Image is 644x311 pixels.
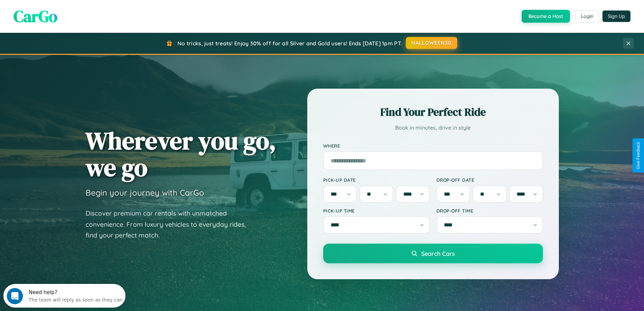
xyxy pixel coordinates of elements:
[323,208,430,214] label: Pick-up Time
[522,10,570,23] button: Become a Host
[323,123,543,133] p: Book in minutes, drive in style
[177,40,402,47] span: No tricks, just treats! Enjoy 30% off for all Silver and Gold users! Ends [DATE] 1pm PT.
[323,244,543,263] button: Search Cars
[86,208,255,241] p: Discover premium car rentals with unmatched convenience. From luxury vehicles to everyday rides, ...
[323,143,543,149] label: Where
[14,5,57,27] span: CarGo
[323,177,430,183] label: Pick-up Date
[421,250,455,257] span: Search Cars
[602,10,630,22] button: Sign Up
[3,284,125,308] iframe: Intercom live chat discovery launcher
[25,6,119,11] div: Need help?
[636,142,641,169] div: Give Feedback
[7,288,23,304] iframe: Intercom live chat
[575,10,599,22] button: Login
[436,208,543,214] label: Drop-off Time
[25,11,119,18] div: The team will reply as soon as they can
[436,177,543,183] label: Drop-off Date
[406,37,457,49] button: HALLOWEEN30
[86,127,276,181] h1: Wherever you go, we go
[86,187,204,198] h3: Begin your journey with CarGo
[3,3,126,21] div: Open Intercom Messenger
[323,105,543,119] h2: Find Your Perfect Ride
